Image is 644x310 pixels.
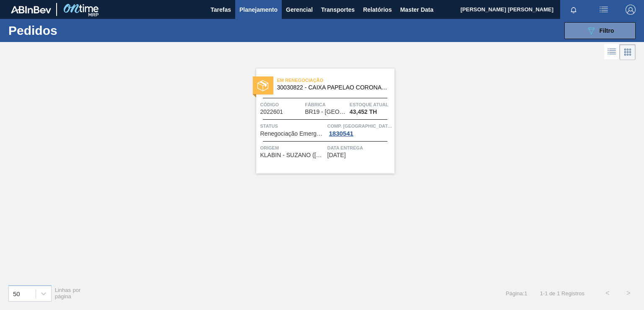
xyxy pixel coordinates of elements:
a: Comp. [GEOGRAPHIC_DATA]1830541 [327,122,392,137]
span: Código [260,100,303,109]
span: Filtro [600,27,614,34]
span: Estoque atual [350,100,392,109]
div: Visão em Cards [620,44,636,60]
div: 1830541 [327,130,355,137]
span: Comp. Carga [327,122,392,130]
span: Origem [260,144,325,152]
span: Linhas por página [55,287,81,299]
span: Master Data [400,5,433,15]
div: Visão em Lista [604,44,620,60]
img: TNhmsLtSVTkK8tSr43FrP2fwEKptu5GPRR3wAAAABJRU5ErkJggg== [11,6,51,13]
h1: Pedidos [8,26,129,35]
img: status [257,80,268,91]
span: 43,452 TH [350,109,377,115]
button: < [597,283,618,304]
span: Renegociação Emergencial de Pedido [260,131,325,137]
img: Logout [626,5,636,15]
span: Planejamento [239,5,278,15]
img: userActions [599,5,609,15]
span: 30030822 - CAIXA PAPELAO CORONA 330ML BOLIVIA [277,84,388,91]
a: statusEm renegociação30030822 - CAIXA PAPELAO CORONA 330ML [GEOGRAPHIC_DATA]Código2022601FábricaB... [250,68,395,173]
button: Filtro [564,22,636,39]
span: Relatórios [363,5,392,15]
span: Data entrega [327,144,392,152]
button: > [618,283,639,304]
button: Notificações [560,4,587,16]
span: KLABIN - SUZANO (SP) [260,152,325,158]
span: 1 - 1 de 1 Registros [540,290,584,297]
span: BR19 - Nova Rio [305,109,347,115]
div: 50 [13,290,20,297]
span: 2022601 [260,109,283,115]
span: Tarefas [210,5,231,15]
span: 24/09/2025 [327,152,346,158]
span: Transportes [321,5,355,15]
span: Fábrica [305,100,348,109]
span: Gerencial [286,5,313,15]
span: Página : 1 [506,290,527,297]
span: Em renegociação [277,76,395,84]
span: Status [260,122,325,130]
